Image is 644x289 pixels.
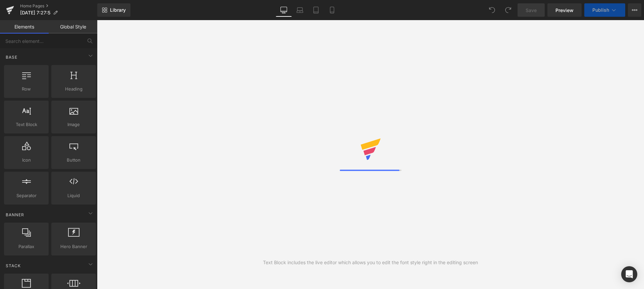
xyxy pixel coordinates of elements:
span: Row [6,85,47,93]
span: Base [5,54,18,60]
span: Preview [555,7,574,14]
span: Image [53,121,94,128]
span: Hero Banner [53,243,94,250]
a: Laptop [292,3,308,17]
button: Undo [485,3,499,17]
span: Separator [6,192,47,199]
a: New Library [97,3,130,17]
span: Library [110,7,126,13]
span: Text Block [6,121,47,128]
a: Home Pages [20,3,97,9]
span: Save [526,7,537,14]
a: Global Style [49,20,97,34]
button: Publish [584,3,625,17]
span: Stack [5,263,21,269]
div: Open Intercom Messenger [621,266,637,282]
a: Preview [547,3,582,17]
a: Mobile [324,3,340,17]
span: Button [53,157,94,164]
button: More [628,3,641,17]
a: Desktop [276,3,292,17]
a: Tablet [308,3,324,17]
button: Redo [501,3,515,17]
span: Parallax [6,243,47,250]
span: Liquid [53,192,94,199]
span: Publish [592,7,609,13]
span: Icon [6,157,47,164]
span: Heading [53,85,94,93]
div: Text Block includes the live editor which allows you to edit the font style right in the editing ... [263,259,478,266]
span: [DATE] 7:27:5 [20,10,50,15]
span: Banner [5,212,25,218]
